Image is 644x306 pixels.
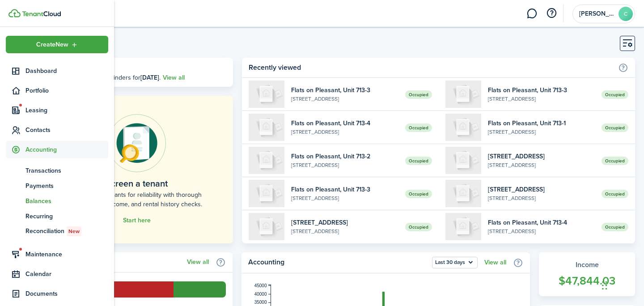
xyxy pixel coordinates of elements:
span: Occupied [405,157,432,165]
button: Last 30 days [432,257,478,268]
img: 713-3 [445,81,481,108]
widget-list-item-title: [STREET_ADDRESS] [488,152,595,161]
span: Occupied [602,223,628,231]
img: 44 [445,147,481,174]
span: Dashboard [25,66,108,76]
span: Recurring [25,212,108,221]
a: Dashboard [6,62,108,80]
widget-list-item-description: [STREET_ADDRESS] [291,161,398,169]
span: New [68,227,80,235]
widget-list-item-title: Flats on Pleasant, Unit 713-4 [488,218,595,227]
span: Portfolio [25,86,108,95]
home-placeholder-description: Check your tenants for reliability with thorough background, income, and rental history checks. [60,190,213,209]
a: Payments [6,178,108,193]
widget-list-item-title: [STREET_ADDRESS] [488,185,595,194]
a: Messaging [523,2,540,25]
widget-list-item-description: [STREET_ADDRESS] [488,194,595,202]
span: Occupied [405,90,432,99]
widget-list-item-description: [STREET_ADDRESS] [291,227,398,235]
a: ReconciliationNew [6,224,108,239]
a: Transactions [6,163,108,178]
tspan: 40000 [254,292,267,297]
tspan: 45000 [254,283,267,288]
img: 5 [445,180,481,207]
widget-list-item-title: [STREET_ADDRESS] [291,218,398,227]
home-widget-title: Recently viewed [249,62,614,73]
img: 713-1 [445,114,481,141]
span: Occupied [602,190,628,198]
img: 713-3 [249,180,284,207]
img: 44 [249,213,284,240]
span: Occupied [405,223,432,231]
img: 713-2 [249,147,284,174]
widget-list-item-title: Flats on Pleasant, Unit 713-4 [291,119,398,128]
span: Balances [25,196,108,206]
widget-list-item-description: [STREET_ADDRESS] [291,128,398,136]
widget-list-item-description: [STREET_ADDRESS] [291,194,398,202]
button: Open menu [6,36,108,53]
img: 713-4 [445,213,481,240]
a: View all [187,259,209,266]
a: Start here [123,217,151,224]
a: Balances [6,193,108,208]
img: 713-4 [249,114,284,141]
button: Customise [620,36,635,51]
span: Maintenance [25,250,108,259]
widget-list-item-description: [STREET_ADDRESS] [488,227,595,235]
span: Create New [36,42,68,48]
home-widget-title: Accounting [248,257,428,268]
widget-list-item-description: [STREET_ADDRESS] [488,128,595,136]
span: Leasing [25,106,108,115]
a: Income$47,844.03 [539,252,635,296]
span: Reconciliation [25,226,108,236]
span: Documents [25,289,108,298]
widget-stats-count: $47,844.03 [548,272,626,289]
span: Occupied [602,90,628,99]
img: TenantCloud [8,9,21,17]
home-widget-title: Lease funnel [47,257,182,268]
img: 713-3 [249,81,284,108]
widget-list-item-title: Flats on Pleasant, Unit 713-2 [291,152,398,161]
a: Recurring [6,208,108,224]
widget-list-item-title: Flats on Pleasant, Unit 713-3 [291,185,398,194]
img: TenantCloud [22,11,61,17]
h3: [DATE], [DATE] [65,62,226,73]
span: Occupied [405,190,432,198]
button: Open menu [432,257,478,268]
avatar-text: C [619,7,633,21]
widget-list-item-description: [STREET_ADDRESS] [291,95,398,103]
a: View all [484,259,506,266]
widget-list-item-description: [STREET_ADDRESS] [488,95,595,103]
tspan: 35000 [254,300,267,305]
iframe: Chat Widget [599,263,644,306]
img: Online payments [108,114,166,172]
widget-list-item-description: [STREET_ADDRESS] [488,161,595,169]
span: Occupied [405,123,432,132]
home-placeholder-title: Screen a tenant [106,177,168,190]
a: View all [163,73,185,82]
span: Calendar [25,269,108,279]
span: Occupied [602,157,628,165]
widget-list-item-title: Flats on Pleasant, Unit 713-3 [488,85,595,95]
button: Open resource center [544,6,559,21]
span: Transactions [25,166,108,175]
span: Occupied [602,123,628,132]
div: Drag [602,272,607,299]
widget-list-item-title: Flats on Pleasant, Unit 713-1 [488,119,595,128]
widget-stats-title: Income [548,259,626,270]
span: Accounting [25,145,108,154]
span: Payments [25,181,108,191]
span: Contacts [25,125,108,135]
span: Carla [579,11,615,17]
widget-list-item-title: Flats on Pleasant, Unit 713-3 [291,85,398,95]
b: [DATE] [140,73,159,82]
